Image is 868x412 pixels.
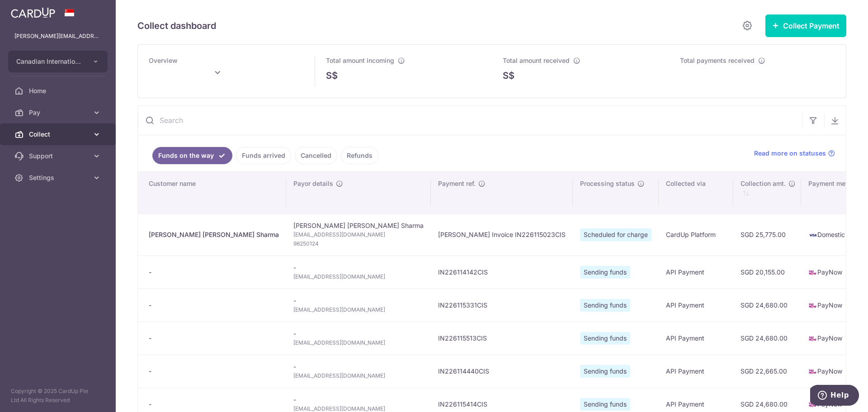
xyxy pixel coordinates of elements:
[580,266,630,279] span: Sending funds
[149,230,279,239] div: [PERSON_NAME] [PERSON_NAME] Sharma
[808,231,817,240] img: visa-sm-192604c4577d2d35970c8ed26b86981c2741ebd56154ab54ad91a526f0f24972.png
[149,334,279,343] div: -
[431,289,573,322] td: IN226115331CIS
[293,230,424,239] span: [EMAIL_ADDRESS][DOMAIN_NAME]
[580,299,630,312] span: Sending funds
[149,367,279,376] div: -
[580,398,630,411] span: Sending funds
[431,322,573,355] td: IN226115513CIS
[286,213,431,256] td: [PERSON_NAME] [PERSON_NAME] Sharma
[341,147,378,164] a: Refunds
[733,172,801,213] th: Collection amt. : activate to sort column ascending
[810,385,859,407] iframe: Opens a widget where you can find more information
[659,256,733,289] td: API Payment
[659,172,733,213] th: Collected via
[11,7,55,18] img: CardUp
[286,355,431,388] td: -
[137,19,216,33] h5: Collect dashboard
[295,147,337,164] a: Cancelled
[14,32,101,41] p: [PERSON_NAME][EMAIL_ADDRESS][PERSON_NAME][DOMAIN_NAME]
[293,239,424,248] span: 98250124
[503,69,514,82] span: S$
[659,355,733,388] td: API Payment
[580,332,630,345] span: Sending funds
[580,179,635,188] span: Processing status
[29,152,89,161] span: Support
[152,147,232,164] a: Funds on the way
[680,57,755,64] span: Total payments received
[580,228,651,241] span: Scheduled for charge
[29,86,89,95] span: Home
[20,6,39,14] span: Help
[741,179,786,188] span: Collection amt.
[138,172,286,213] th: Customer name
[733,289,801,322] td: SGD 24,680.00
[326,57,394,64] span: Total amount incoming
[286,322,431,355] td: -
[138,106,802,135] input: Search
[149,268,279,277] div: -
[286,172,431,213] th: Payor details
[8,51,108,72] button: Canadian International School Pte Ltd
[293,272,424,281] span: [EMAIL_ADDRESS][DOMAIN_NAME]
[293,179,333,188] span: Payor details
[431,213,573,256] td: [PERSON_NAME] Invoice IN226115023CIS
[765,14,846,37] button: Collect Payment
[573,172,659,213] th: Processing status
[293,338,424,347] span: [EMAIL_ADDRESS][DOMAIN_NAME]
[16,57,83,66] span: Canadian International School Pte Ltd
[754,149,835,158] a: Read more on statuses
[149,301,279,310] div: -
[431,172,573,213] th: Payment ref.
[286,289,431,322] td: -
[29,108,89,117] span: Pay
[431,256,573,289] td: IN226114142CIS
[29,173,89,182] span: Settings
[293,305,424,314] span: [EMAIL_ADDRESS][DOMAIN_NAME]
[808,301,817,310] img: paynow-md-4fe65508ce96feda548756c5ee0e473c78d4820b8ea51387c6e4ad89e58a5e61.png
[659,289,733,322] td: API Payment
[659,213,733,256] td: CardUp Platform
[236,147,291,164] a: Funds arrived
[733,213,801,256] td: SGD 25,775.00
[286,256,431,289] td: -
[580,365,630,378] span: Sending funds
[149,400,279,409] div: -
[808,400,817,409] img: paynow-md-4fe65508ce96feda548756c5ee0e473c78d4820b8ea51387c6e4ad89e58a5e61.png
[733,322,801,355] td: SGD 24,680.00
[293,371,424,380] span: [EMAIL_ADDRESS][DOMAIN_NAME]
[326,69,338,82] span: S$
[808,268,817,277] img: paynow-md-4fe65508ce96feda548756c5ee0e473c78d4820b8ea51387c6e4ad89e58a5e61.png
[808,334,817,343] img: paynow-md-4fe65508ce96feda548756c5ee0e473c78d4820b8ea51387c6e4ad89e58a5e61.png
[438,179,476,188] span: Payment ref.
[29,130,89,139] span: Collect
[733,355,801,388] td: SGD 22,665.00
[149,57,178,64] span: Overview
[503,57,570,64] span: Total amount received
[659,322,733,355] td: API Payment
[754,149,826,158] span: Read more on statuses
[431,355,573,388] td: IN226114440CIS
[808,367,817,376] img: paynow-md-4fe65508ce96feda548756c5ee0e473c78d4820b8ea51387c6e4ad89e58a5e61.png
[733,256,801,289] td: SGD 20,155.00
